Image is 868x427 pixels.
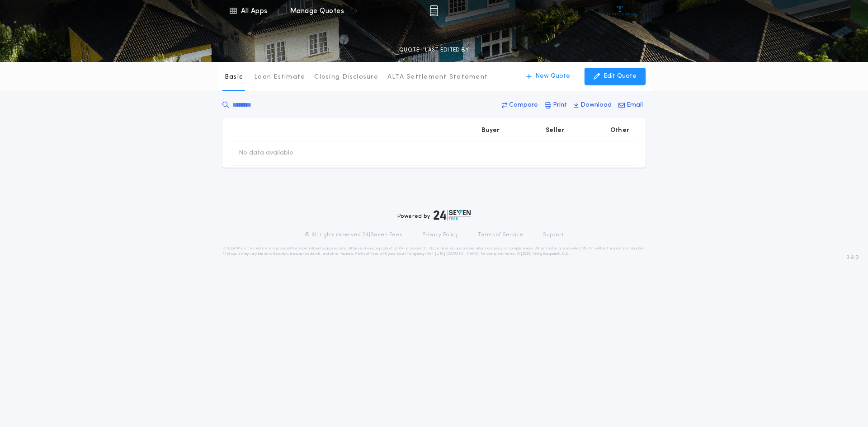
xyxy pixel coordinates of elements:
[225,73,243,82] p: Basic
[429,5,438,16] img: img
[543,231,563,239] a: Support
[546,126,565,135] p: Seller
[580,101,612,110] p: Download
[222,246,646,257] p: DISCLAIMER: This estimate is provided for informational purposes only. 24|Seven Fees, a product o...
[509,101,538,110] p: Compare
[585,68,646,85] button: Edit Quote
[387,73,488,82] p: ALTA Settlement Statement
[616,97,646,113] button: Email
[542,97,570,113] button: Print
[535,72,570,81] p: New Quote
[553,101,567,110] p: Print
[435,252,480,256] a: [URL][DOMAIN_NAME]
[254,73,305,82] p: Loan Estimate
[571,97,614,113] button: Download
[499,97,541,113] button: Compare
[517,68,579,85] button: New Quote
[604,72,637,81] p: Edit Quote
[481,126,500,135] p: Buyer
[397,210,471,221] div: Powered by
[422,231,458,239] a: Privacy Policy
[610,126,629,135] p: Other
[847,253,859,262] span: 3.8.0
[603,6,637,15] img: vs-icon
[305,231,402,239] p: © All rights reserved. 24|Seven Fees
[627,101,643,110] p: Email
[399,46,469,55] p: QUOTE - LAST EDITED BY
[314,73,378,82] p: Closing Disclosure
[478,231,523,239] a: Terms of Service
[434,210,471,221] img: logo
[231,141,301,165] td: No data available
